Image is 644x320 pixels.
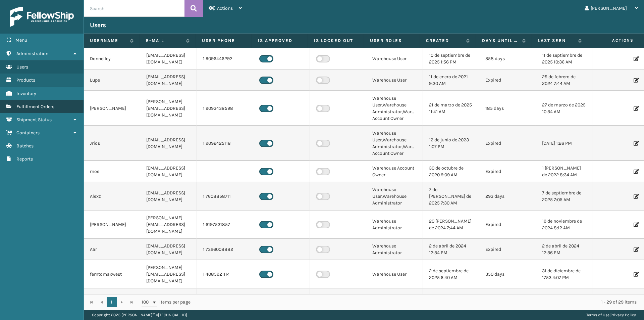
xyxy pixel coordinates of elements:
[197,182,253,211] td: 1 7608858711
[536,161,592,182] td: 1 [PERSON_NAME] de 2022 8:34 AM
[366,91,423,126] td: Warehouse User,Warehouse Administrator,Warehouse Account Owner
[479,211,536,239] td: Expired
[479,91,536,126] td: 185 days
[536,182,592,211] td: 7 de septiembre de 2025 7:05 AM
[84,70,140,91] td: Lupe
[634,106,638,111] i: Edit
[90,38,127,44] label: Username
[197,211,253,239] td: 1 6197531857
[536,126,592,161] td: [DATE] 1:26 PM
[423,91,479,126] td: 21 de marzo de 2025 11:41 AM
[146,38,183,44] label: E-mail
[197,91,253,126] td: 1 9093438598
[586,313,609,317] a: Terms of Use
[536,239,592,260] td: 2 de abril de 2024 12:36 PM
[16,91,36,96] span: Inventory
[590,35,638,46] span: Actions
[84,161,140,182] td: moe
[366,211,423,239] td: Warehouse Administrator
[16,130,40,136] span: Containers
[423,70,479,91] td: 11 de enero de 2021 9:30 AM
[479,70,536,91] td: Expired
[479,48,536,70] td: 358 days
[536,211,592,239] td: 19 de noviembre de 2024 8:12 AM
[16,143,34,149] span: Batches
[536,70,592,91] td: 25 de febrero de 2024 7:44 AM
[142,299,152,306] span: 100
[423,182,479,211] td: 7 de [PERSON_NAME] de 2025 7:30 AM
[634,78,638,83] i: Edit
[423,161,479,182] td: 30 de octubre de 2020 9:09 AM
[202,38,246,44] label: User phone
[140,48,197,70] td: [EMAIL_ADDRESS][DOMAIN_NAME]
[16,64,28,70] span: Users
[366,70,423,91] td: Warehouse User
[423,260,479,288] td: 2 de septiembre de 2025 6:40 AM
[197,260,253,288] td: 1 4085921114
[536,48,592,70] td: 11 de septiembre de 2025 10:36 AM
[423,126,479,161] td: 12 de junio de 2023 1:07 PM
[84,239,140,260] td: Aar
[479,239,536,260] td: Expired
[140,211,197,239] td: [PERSON_NAME][EMAIL_ADDRESS][DOMAIN_NAME]
[15,37,27,43] span: Menu
[634,222,638,227] i: Edit
[140,239,197,260] td: [EMAIL_ADDRESS][DOMAIN_NAME]
[479,182,536,211] td: 293 days
[479,126,536,161] td: Expired
[10,7,74,27] img: logo
[140,91,197,126] td: [PERSON_NAME][EMAIL_ADDRESS][DOMAIN_NAME]
[16,77,35,83] span: Products
[370,38,414,44] label: User Roles
[586,310,636,320] div: |
[16,156,33,162] span: Reports
[536,260,592,288] td: 31 de diciembre de 1753 4:07 PM
[16,117,52,123] span: Shipment Status
[140,260,197,288] td: [PERSON_NAME][EMAIL_ADDRESS][DOMAIN_NAME]
[610,313,636,317] a: Privacy Policy
[634,247,638,252] i: Edit
[479,260,536,288] td: 350 days
[423,211,479,239] td: 20 [PERSON_NAME] de 2024 7:44 AM
[634,141,638,146] i: Edit
[84,91,140,126] td: [PERSON_NAME]
[84,211,140,239] td: [PERSON_NAME]
[258,38,302,44] label: Is Approved
[536,91,592,126] td: 27 de marzo de 2025 10:34 AM
[366,48,423,70] td: Warehouse User
[140,161,197,182] td: [EMAIL_ADDRESS][DOMAIN_NAME]
[634,56,638,61] i: Edit
[197,126,253,161] td: 1 9092425118
[538,38,575,44] label: Last Seen
[366,182,423,211] td: Warehouse User,Warehouse Administrator
[90,21,106,29] h3: Users
[366,126,423,161] td: Warehouse User,Warehouse Administrator,Warehouse Account Owner
[16,51,48,56] span: Administration
[107,297,117,307] a: 1
[197,48,253,70] td: 1 9096446292
[16,104,54,109] span: Fulfillment Orders
[217,5,233,11] span: Actions
[423,48,479,70] td: 10 de septiembre de 2025 1:56 PM
[140,126,197,161] td: [EMAIL_ADDRESS][DOMAIN_NAME]
[482,38,519,44] label: Days until password expires
[634,194,638,199] i: Edit
[479,161,536,182] td: Expired
[366,260,423,288] td: Warehouse User
[366,161,423,182] td: Warehouse Account Owner
[84,260,140,288] td: femtomaxwest
[84,182,140,211] td: Alexz
[140,182,197,211] td: [EMAIL_ADDRESS][DOMAIN_NAME]
[197,239,253,260] td: 1 7326008882
[634,272,638,277] i: Edit
[142,297,191,307] span: items per page
[366,239,423,260] td: Warehouse Administrator
[314,38,358,44] label: Is Locked Out
[84,126,140,161] td: Jrios
[140,70,197,91] td: [EMAIL_ADDRESS][DOMAIN_NAME]
[84,48,140,70] td: Donnelley
[92,310,187,320] p: Copyright 2023 [PERSON_NAME]™ v [TECHNICAL_ID]
[426,38,463,44] label: Created
[634,169,638,174] i: Edit
[200,299,637,306] div: 1 - 29 of 29 items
